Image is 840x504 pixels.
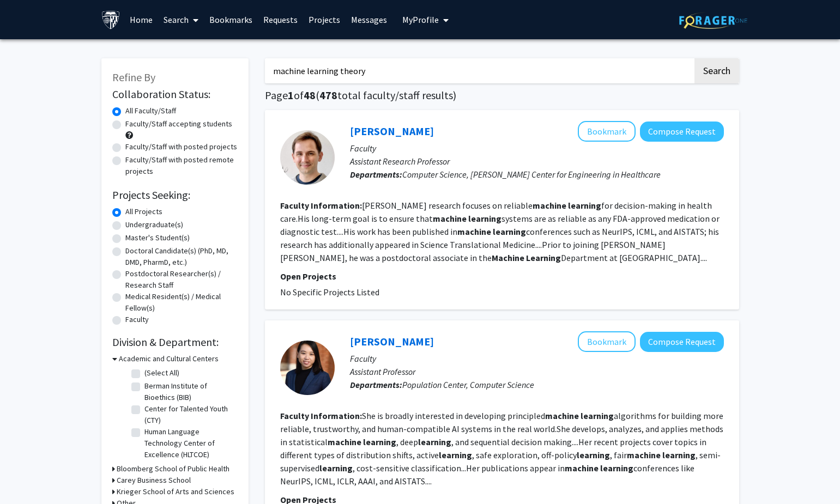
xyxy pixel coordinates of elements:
label: Master's Student(s) [125,232,190,244]
span: Computer Science, [PERSON_NAME] Center for Engineering in Healthcare [402,169,661,180]
span: Population Center, Computer Science [402,379,534,390]
label: Faculty [125,314,149,325]
h3: Bloomberg School of Public Health [117,463,229,475]
a: [PERSON_NAME] [350,335,434,348]
button: Search [694,58,739,83]
b: learning [577,450,610,460]
b: machine [433,213,467,224]
a: Home [124,1,158,39]
a: Search [158,1,204,39]
b: Faculty Information: [280,410,362,421]
h3: Carey Business School [117,475,191,486]
b: learning [600,463,633,473]
label: All Projects [125,206,162,217]
b: learning [418,436,451,447]
h3: Krieger School of Arts and Sciences [117,486,234,497]
label: Faculty/Staff accepting students [125,118,232,130]
p: Faculty [350,142,724,155]
b: learning [662,450,696,460]
b: learning [468,213,501,224]
label: Postdoctoral Researcher(s) / Research Staff [125,268,238,291]
p: Assistant Research Professor [350,155,724,168]
a: Projects [303,1,346,39]
h2: Collaboration Status: [112,88,238,101]
b: machine [457,226,491,237]
b: machine [627,450,661,460]
p: Assistant Professor [350,365,724,378]
label: All Faculty/Staff [125,105,176,117]
button: Compose Request to Angie Liu [640,332,724,352]
p: Faculty [350,352,724,365]
b: Departments: [350,379,402,390]
a: [PERSON_NAME] [350,124,434,138]
a: Messages [346,1,392,39]
b: learning [439,450,472,460]
h1: Page of ( total faculty/staff results) [265,89,739,102]
h2: Projects Seeking: [112,189,238,202]
b: Learning [526,252,561,263]
p: Open Projects [280,270,724,283]
img: ForagerOne Logo [679,12,747,29]
button: Add Michael Oberst to Bookmarks [578,121,636,142]
label: Center for Talented Youth (CTY) [144,403,235,426]
b: learning [319,463,353,473]
a: Requests [258,1,303,39]
b: learning [581,410,614,421]
label: Berman Institute of Bioethics (BIB) [144,380,235,403]
span: 48 [304,88,316,102]
fg-read-more: She is broadly interested in developing principled algorithms for building more reliable, trustwo... [280,410,723,487]
b: Departments: [350,169,402,180]
b: learning [363,436,396,447]
b: machine [545,410,579,421]
b: machine [328,436,361,447]
button: Add Angie Liu to Bookmarks [578,331,636,352]
span: No Specific Projects Listed [280,287,379,297]
label: (Select All) [144,367,179,379]
label: Medical Resident(s) / Medical Fellow(s) [125,291,238,314]
b: Faculty Information: [280,200,362,211]
span: 1 [288,88,294,102]
b: Machine [492,252,524,263]
label: Undergraduate(s) [125,219,183,230]
fg-read-more: [PERSON_NAME] research focuses on reliable for decision-making in health care.His long-term goal ... [280,200,720,263]
iframe: Chat [8,455,46,496]
h2: Division & Department: [112,336,238,349]
label: Faculty/Staff with posted projects [125,141,237,153]
a: Bookmarks [204,1,258,39]
button: Compose Request to Michael Oberst [640,122,724,142]
span: 478 [319,88,337,102]
label: Faculty/Staff with posted remote projects [125,154,238,177]
label: Doctoral Candidate(s) (PhD, MD, DMD, PharmD, etc.) [125,245,238,268]
h3: Academic and Cultural Centers [119,353,219,365]
b: machine [533,200,566,211]
label: Human Language Technology Center of Excellence (HLTCOE) [144,426,235,460]
b: learning [493,226,526,237]
b: learning [568,200,601,211]
img: Johns Hopkins University Logo [101,10,120,29]
input: Search Keywords [265,58,693,83]
b: machine [565,463,599,473]
span: My Profile [402,14,439,25]
span: Refine By [112,70,155,84]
